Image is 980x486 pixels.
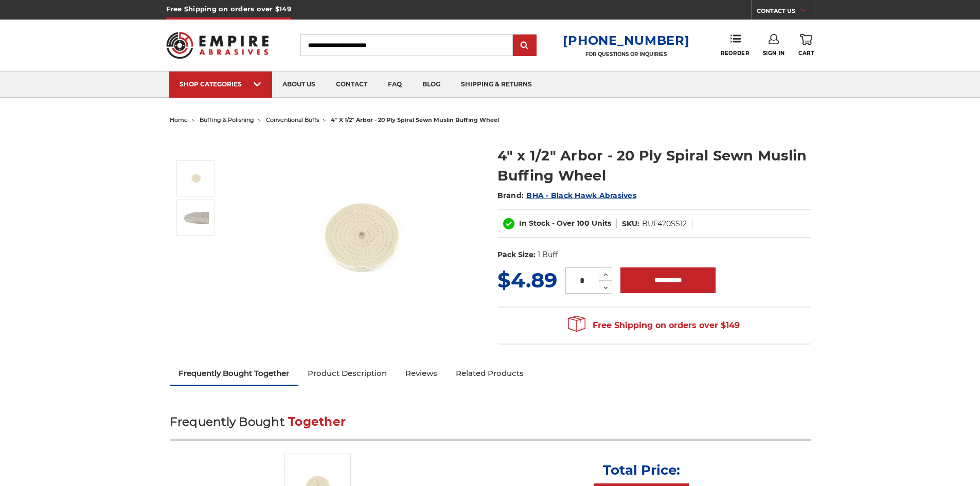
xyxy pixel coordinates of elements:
[326,71,378,98] a: contact
[497,267,557,293] span: $4.89
[166,25,269,65] img: Empire Abrasives
[642,219,687,229] dd: BUF420SS12
[721,50,749,57] span: Reorder
[272,71,326,98] a: about us
[592,219,611,228] span: Units
[563,51,689,58] p: FOR QUESTIONS OR INQUIRIES
[622,219,639,229] dt: SKU:
[552,219,575,228] span: - Over
[331,116,499,123] span: 4" x 1/2" arbor - 20 ply spiral sewn muslin buffing wheel
[183,205,209,230] img: 4" x 1/2" Arbor - 20 Ply Spiral Sewn Muslin Buffing Wheel
[568,315,740,336] span: Free Shipping on orders over $149
[721,34,749,56] a: Reorder
[526,191,636,200] a: BHA - Black Hawk Abrasives
[378,71,412,98] a: faq
[757,5,814,20] a: CONTACT US
[266,116,319,123] a: conventional buffs
[170,362,299,385] a: Frequently Bought Together
[497,146,811,186] h1: 4" x 1/2" Arbor - 20 Ply Spiral Sewn Muslin Buffing Wheel
[451,71,542,98] a: shipping & returns
[180,80,262,88] div: SHOP CATEGORIES
[798,34,814,57] a: Cart
[519,219,550,228] span: In Stock
[798,50,814,57] span: Cart
[497,249,536,260] dt: Pack Size:
[183,166,209,191] img: 4 inch spiral sewn 20 ply conventional buffing wheel
[170,415,284,429] span: Frequently Bought
[577,219,590,228] span: 100
[258,135,464,340] img: 4 inch spiral sewn 20 ply conventional buffing wheel
[538,249,558,260] dd: 1 Buff
[603,462,680,478] p: Total Price:
[396,362,447,385] a: Reviews
[563,33,689,48] a: [PHONE_NUMBER]
[497,191,524,200] span: Brand:
[200,116,254,123] a: buffing & polishing
[298,362,396,385] a: Product Description
[412,71,451,98] a: blog
[763,50,785,57] span: Sign In
[514,35,535,56] input: Submit
[170,116,188,123] a: home
[447,362,533,385] a: Related Products
[288,415,346,429] span: Together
